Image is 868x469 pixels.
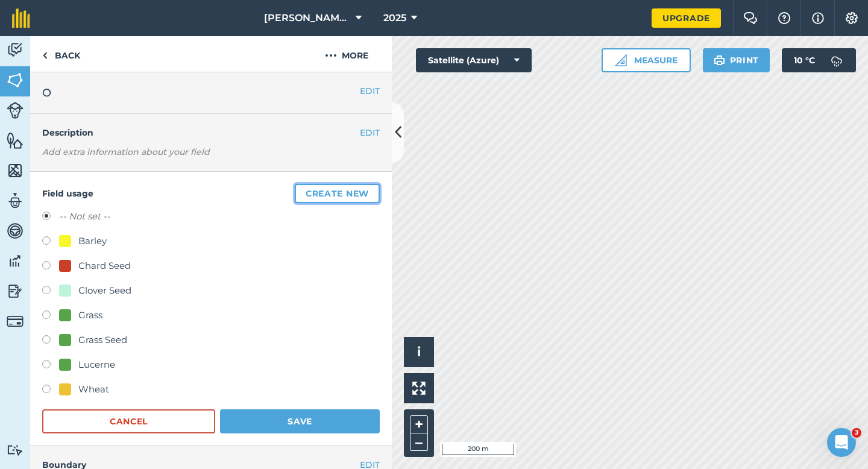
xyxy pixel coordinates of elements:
[7,71,24,89] img: svg+xml;base64,PHN2ZyB4bWxucz0iaHR0cDovL3d3dy53My5vcmcvMjAwMC9zdmciIHdpZHRoPSI1NiIgaGVpZ2h0PSI2MC...
[7,252,24,270] img: svg+xml;base64,PD94bWwgdmVyc2lvbj0iMS4wIiBlbmNvZGluZz0idXRmLTgiPz4KPCEtLSBHZW5lcmF0b3I6IEFkb2JlIE...
[703,48,770,72] button: Print
[7,131,24,150] img: svg+xml;base64,PHN2ZyB4bWxucz0iaHR0cDovL3d3dy53My5vcmcvMjAwMC9zdmciIHdpZHRoPSI1NiIgaGVpZ2h0PSI2MC...
[743,12,758,24] img: Two speech bubbles overlapping with the left bubble in the forefront
[42,48,48,63] img: svg+xml;base64,PHN2ZyB4bWxucz0iaHR0cDovL3d3dy53My5vcmcvMjAwMC9zdmciIHdpZHRoPSI5IiBoZWlnaHQ9IjI0Ii...
[78,283,131,298] div: Clover Seed
[412,382,426,395] img: Four arrows, one pointing top left, one top right, one bottom right and the last bottom left
[7,102,24,119] img: svg+xml;base64,PD94bWwgdmVyc2lvbj0iMS4wIiBlbmNvZGluZz0idXRmLTgiPz4KPCEtLSBHZW5lcmF0b3I6IEFkb2JlIE...
[794,48,815,72] span: 10 ° C
[812,11,824,25] img: svg+xml;base64,PHN2ZyB4bWxucz0iaHR0cDovL3d3dy53My5vcmcvMjAwMC9zdmciIHdpZHRoPSIxNyIgaGVpZ2h0PSIxNy...
[777,12,791,24] img: A question mark icon
[59,209,110,224] label: -- Not set --
[825,48,849,72] img: svg+xml;base64,PD94bWwgdmVyc2lvbj0iMS4wIiBlbmNvZGluZz0idXRmLTgiPz4KPCEtLSBHZW5lcmF0b3I6IEFkb2JlIE...
[652,8,721,28] a: Upgrade
[78,308,102,323] div: Grass
[42,146,210,157] em: Add extra information about your field
[78,333,127,347] div: Grass Seed
[7,162,24,180] img: svg+xml;base64,PHN2ZyB4bWxucz0iaHR0cDovL3d3dy53My5vcmcvMjAwMC9zdmciIHdpZHRoPSI1NiIgaGVpZ2h0PSI2MC...
[602,48,691,72] button: Measure
[325,48,337,63] img: svg+xml;base64,PHN2ZyB4bWxucz0iaHR0cDovL3d3dy53My5vcmcvMjAwMC9zdmciIHdpZHRoPSIyMCIgaGVpZ2h0PSIyNC...
[30,36,92,72] a: Back
[42,184,380,203] h4: Field usage
[7,282,24,300] img: svg+xml;base64,PD94bWwgdmVyc2lvbj0iMS4wIiBlbmNvZGluZz0idXRmLTgiPz4KPCEtLSBHZW5lcmF0b3I6IEFkb2JlIE...
[42,84,51,101] span: O
[417,344,421,359] span: i
[7,41,24,59] img: svg+xml;base64,PD94bWwgdmVyc2lvbj0iMS4wIiBlbmNvZGluZz0idXRmLTgiPz4KPCEtLSBHZW5lcmF0b3I6IEFkb2JlIE...
[404,337,434,367] button: i
[7,222,24,240] img: svg+xml;base64,PD94bWwgdmVyc2lvbj0iMS4wIiBlbmNvZGluZz0idXRmLTgiPz4KPCEtLSBHZW5lcmF0b3I6IEFkb2JlIE...
[264,11,351,25] span: [PERSON_NAME] & Sons
[12,8,30,28] img: fieldmargin Logo
[844,12,859,24] img: A cog icon
[714,53,725,68] img: svg+xml;base64,PHN2ZyB4bWxucz0iaHR0cDovL3d3dy53My5vcmcvMjAwMC9zdmciIHdpZHRoPSIxOSIgaGVpZ2h0PSIyNC...
[78,259,131,273] div: Chard Seed
[42,126,380,139] h4: Description
[295,184,380,203] button: Create new
[410,415,428,433] button: +
[7,192,24,210] img: svg+xml;base64,PD94bWwgdmVyc2lvbj0iMS4wIiBlbmNvZGluZz0idXRmLTgiPz4KPCEtLSBHZW5lcmF0b3I6IEFkb2JlIE...
[7,313,24,330] img: svg+xml;base64,PD94bWwgdmVyc2lvbj0iMS4wIiBlbmNvZGluZz0idXRmLTgiPz4KPCEtLSBHZW5lcmF0b3I6IEFkb2JlIE...
[301,36,392,72] button: More
[360,84,380,98] button: EDIT
[383,11,406,25] span: 2025
[42,409,215,433] button: Cancel
[78,234,107,248] div: Barley
[78,382,109,397] div: Wheat
[410,433,428,451] button: –
[78,357,115,372] div: Lucerne
[416,48,532,72] button: Satellite (Azure)
[7,444,24,456] img: svg+xml;base64,PD94bWwgdmVyc2lvbj0iMS4wIiBlbmNvZGluZz0idXRmLTgiPz4KPCEtLSBHZW5lcmF0b3I6IEFkb2JlIE...
[220,409,380,433] button: Save
[827,428,856,457] iframe: Intercom live chat
[852,428,861,438] span: 3
[615,54,627,66] img: Ruler icon
[360,126,380,139] button: EDIT
[782,48,856,72] button: 10 °C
